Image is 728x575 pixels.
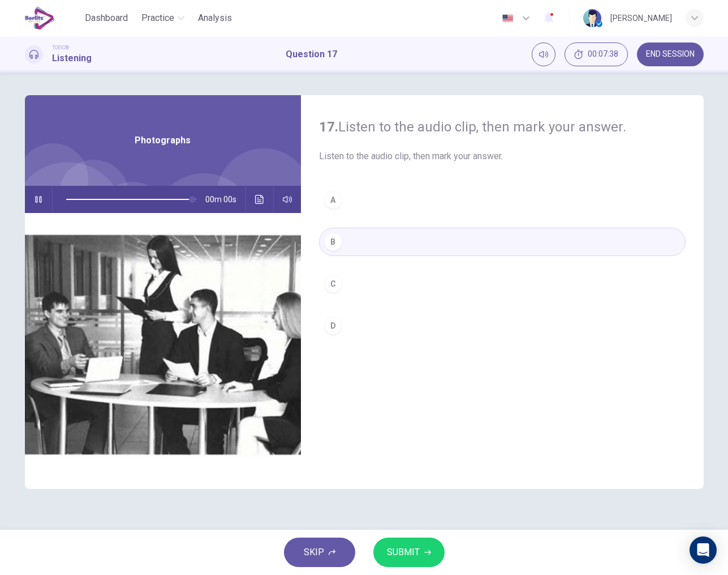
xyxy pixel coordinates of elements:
[583,9,601,27] img: Profile picture
[319,312,686,340] button: D
[319,118,686,136] h4: Listen to the audio clip, then mark your answer.
[373,538,445,567] button: SUBMIT
[135,134,191,147] span: Photographs
[319,270,686,298] button: C
[205,186,245,213] span: 00m 00s
[25,7,55,29] img: EduSynch logo
[52,52,92,65] h1: Listening
[251,186,269,213] button: Click to see the audio transcription
[637,42,704,66] button: END SESSION
[690,536,717,564] div: Open Intercom Messenger
[284,538,355,567] button: SKIP
[286,48,337,61] h1: Question 17
[610,11,672,25] div: [PERSON_NAME]
[304,544,324,560] span: SKIP
[193,8,236,28] button: Analysis
[319,186,686,214] button: A
[198,11,232,25] span: Analysis
[565,42,628,66] div: Hide
[588,50,618,59] span: 00:07:38
[141,11,174,25] span: Practice
[80,8,132,28] button: Dashboard
[85,11,128,25] span: Dashboard
[565,42,628,66] button: 00:07:38
[387,544,420,560] span: SUBMIT
[324,233,342,251] div: B
[646,50,695,59] span: END SESSION
[52,44,69,52] span: TOEIC®
[324,317,342,335] div: D
[137,8,189,28] button: Practice
[319,119,338,135] strong: 17.
[319,150,686,163] span: Listen to the audio clip, then mark your answer.
[25,7,81,29] a: EduSynch logo
[25,213,301,489] img: Photographs
[324,191,342,209] div: A
[319,228,686,256] button: B
[324,275,342,293] div: C
[532,42,555,66] div: Mute
[501,14,515,23] img: en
